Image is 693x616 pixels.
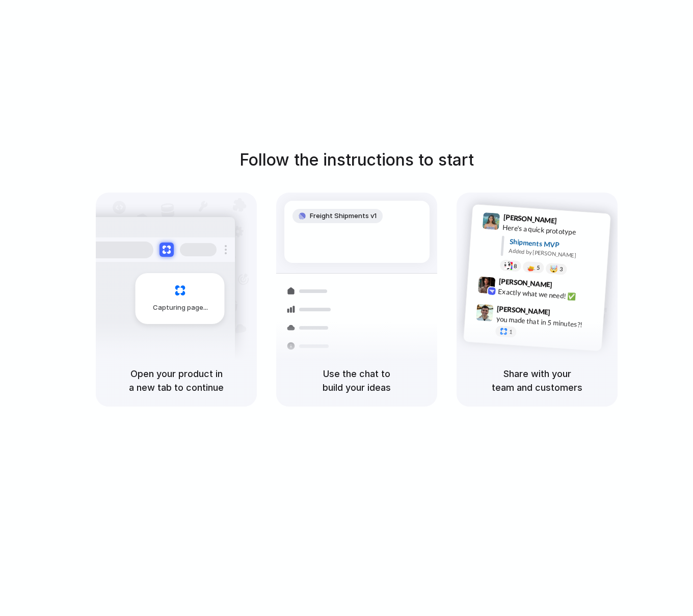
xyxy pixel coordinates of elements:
[559,266,563,272] span: 3
[496,313,598,331] div: you made that in 5 minutes?!
[502,222,604,239] div: Here's a quick prototype
[469,367,605,394] h5: Share with your team and customers
[239,148,474,172] h1: Follow the instructions to start
[509,329,513,335] span: 1
[108,367,245,394] h5: Open your product in a new tab to continue
[498,286,600,303] div: Exactly what we need! ✅
[537,265,540,271] span: 5
[550,265,558,273] div: 🤯
[509,236,603,253] div: Shipments MVP
[310,211,377,221] span: Freight Shipments v1
[288,367,425,394] h5: Use the chat to build your ideas
[560,217,581,229] span: 9:41 AM
[153,303,209,313] span: Capturing page
[498,276,552,290] span: [PERSON_NAME]
[514,263,517,269] span: 8
[497,303,551,318] span: [PERSON_NAME]
[555,280,576,292] span: 9:42 AM
[553,308,574,320] span: 9:47 AM
[509,247,602,261] div: Added by [PERSON_NAME]
[503,211,557,226] span: [PERSON_NAME]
